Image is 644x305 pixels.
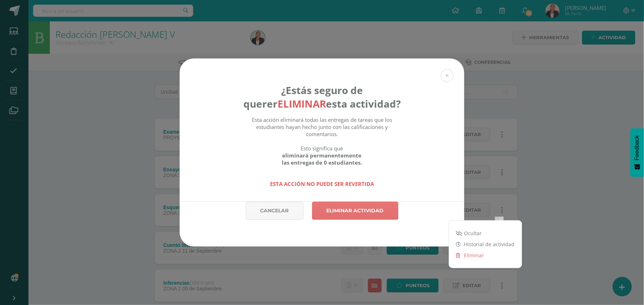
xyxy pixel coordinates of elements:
div: Esta acción eliminará todas las entregas de tareas que los estudiantes hayan hecho junto con las ... [243,116,401,187]
a: Eliminar [449,250,522,261]
a: Ocultar [449,228,522,239]
strong: eliminar [278,97,326,110]
a: Cancelar [246,202,303,220]
a: Historial de actividad [449,239,522,250]
h4: ¿Estás seguro de querer esta actividad? [243,83,401,110]
button: Feedback - Mostrar encuesta [630,128,644,177]
strong: eliminará permanentemente las entregas de 0 estudiantes. [282,152,362,166]
a: Eliminar actividad [312,202,398,220]
span: Feedback [634,135,640,160]
button: Close (Esc) [441,69,454,82]
strong: Esta acción no puede ser revertida [270,180,374,187]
